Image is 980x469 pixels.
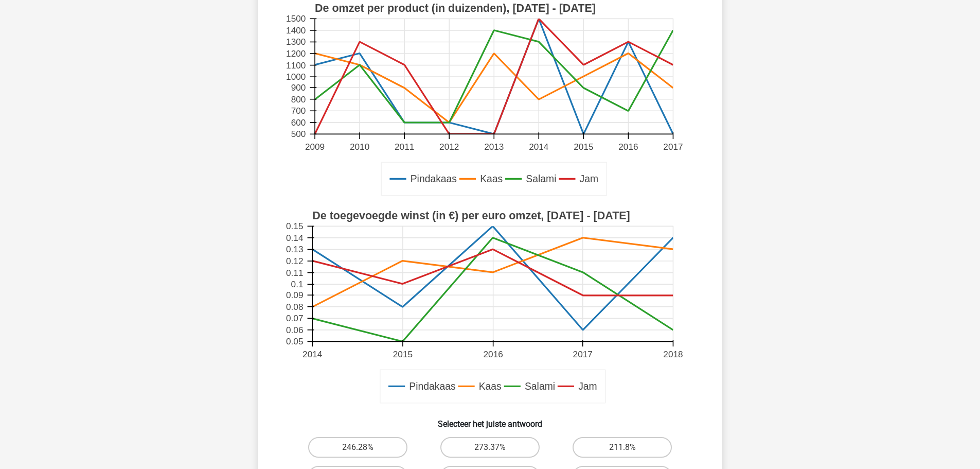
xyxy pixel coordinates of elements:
text: 2011 [395,142,414,152]
text: 0.15 [286,221,303,232]
text: 0.12 [286,256,303,266]
label: 246.28% [308,437,407,458]
text: 2013 [484,142,504,152]
text: De omzet per product (in duizenden), [DATE] - [DATE] [315,2,596,14]
text: 2014 [302,349,323,359]
text: 2017 [573,349,592,359]
text: 700 [291,106,306,116]
text: Pindakaas [409,381,455,392]
text: 2012 [439,142,459,152]
text: Salami [526,173,556,185]
text: Kaas [480,173,503,185]
text: 2014 [529,142,549,152]
text: 2018 [663,349,683,359]
text: Kaas [478,381,501,392]
text: 2016 [483,349,503,359]
text: 0.13 [286,245,303,255]
text: Pindakaas [410,173,456,185]
text: 600 [291,117,306,128]
h6: Selecteer het juiste antwoord [275,411,706,429]
text: 0.08 [286,302,303,312]
text: 2016 [618,142,638,152]
text: De toegevoegde winst (in €) per euro omzet, [DATE] - [DATE] [312,210,630,222]
text: 2010 [349,142,369,152]
text: 2017 [663,142,683,152]
text: 500 [291,129,306,140]
text: 900 [291,82,306,93]
text: 2015 [574,142,593,152]
text: 1300 [286,37,306,47]
text: 0.09 [286,290,303,300]
text: 1500 [286,14,306,24]
text: 800 [291,94,306,105]
text: 0.11 [286,268,303,278]
text: 0.07 [286,313,303,323]
text: Salami [524,381,555,392]
text: 1200 [286,48,306,59]
text: Jam [578,381,597,392]
text: 2009 [305,142,324,152]
text: Jam [579,173,598,185]
text: 1000 [286,72,306,82]
text: 0.06 [286,325,303,335]
text: 0.14 [286,233,304,243]
label: 273.37% [440,437,540,458]
text: 1400 [286,25,306,36]
label: 211.8% [573,437,672,458]
text: 0.05 [286,337,303,347]
text: 1100 [286,60,306,71]
text: 2015 [393,349,412,359]
text: 0.1 [291,279,303,289]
